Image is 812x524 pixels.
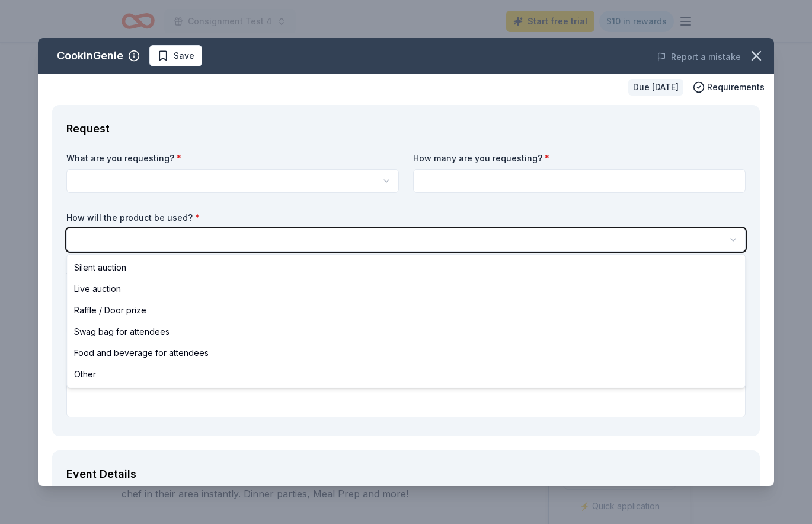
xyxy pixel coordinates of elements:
[74,261,126,275] span: Silent auction
[74,346,209,360] span: Food and beverage for attendees
[74,367,96,382] span: Other
[74,282,121,296] span: Live auction
[188,14,272,28] span: Consignment Test 4
[74,303,146,317] span: Raffle / Door prize
[74,325,170,339] span: Swag bag for attendees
